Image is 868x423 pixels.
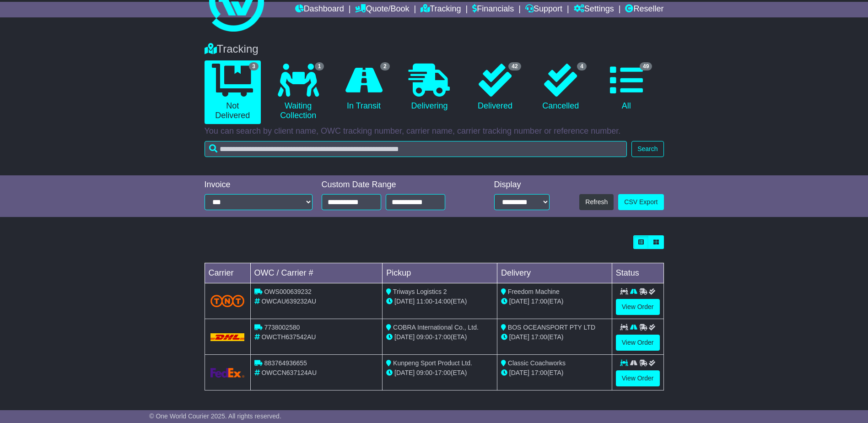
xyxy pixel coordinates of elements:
span: 2 [380,62,390,70]
a: 42 Delivered [467,60,523,114]
span: 17:00 [531,369,547,376]
a: 49 All [598,60,654,114]
span: 17:00 [531,333,547,341]
a: 3 Not Delivered [205,60,261,124]
a: Dashboard [295,2,344,17]
div: - (ETA) [386,332,493,342]
a: CSV Export [618,194,663,210]
img: DHL.png [210,333,245,341]
a: Tracking [421,2,461,17]
span: [DATE] [509,369,529,376]
button: Refresh [579,194,614,210]
span: 7738002580 [264,324,300,331]
a: Delivering [401,60,458,114]
img: TNT_Domestic.png [210,295,245,307]
span: 3 [249,62,259,70]
a: 2 In Transit [335,60,392,114]
button: Search [631,141,663,157]
span: 09:00 [416,369,432,376]
span: OWCCN637124AU [261,369,317,376]
div: Tracking [200,43,669,56]
span: OWCAU639232AU [261,298,316,305]
a: View Order [616,335,660,351]
span: 14:00 [435,298,451,305]
a: 1 Waiting Collection [270,60,326,124]
td: OWC / Carrier # [250,263,383,283]
a: Reseller [625,2,663,17]
a: Quote/Book [355,2,409,17]
span: [DATE] [394,298,415,305]
a: Financials [472,2,514,17]
span: 42 [508,62,521,70]
div: Display [494,180,550,190]
div: Invoice [205,180,313,190]
span: 11:00 [416,298,432,305]
span: [DATE] [394,333,415,341]
span: [DATE] [509,333,529,341]
td: Pickup [383,263,497,283]
div: (ETA) [501,332,608,342]
div: (ETA) [501,297,608,306]
span: © One World Courier 2025. All rights reserved. [149,412,281,420]
span: COBRA International Co., Ltd. [393,324,479,331]
a: Settings [574,2,614,17]
a: Support [525,2,562,17]
a: View Order [616,299,660,315]
span: 17:00 [435,333,451,341]
span: 09:00 [416,333,432,341]
div: Custom Date Range [322,180,469,190]
img: GetCarrierServiceLogo [210,368,245,378]
a: 4 Cancelled [533,60,589,114]
span: OWCTH637542AU [261,333,316,341]
span: [DATE] [509,298,529,305]
p: You can search by client name, OWC tracking number, carrier name, carrier tracking number or refe... [205,126,664,136]
span: 17:00 [531,298,547,305]
span: 1 [315,62,324,70]
span: OWS000639232 [264,288,312,295]
span: 49 [640,62,652,70]
div: - (ETA) [386,297,493,306]
td: Delivery [497,263,612,283]
td: Carrier [205,263,250,283]
span: 4 [577,62,587,70]
span: [DATE] [394,369,415,376]
span: Classic Coachworks [508,359,566,367]
span: 17:00 [435,369,451,376]
div: (ETA) [501,368,608,378]
span: BOS OCEANSPORT PTY LTD [508,324,595,331]
a: View Order [616,370,660,386]
span: Triways Logistics 2 [393,288,447,295]
div: - (ETA) [386,368,493,378]
span: 883764936655 [264,359,307,367]
span: Kunpeng Sport Product Ltd. [393,359,472,367]
td: Status [612,263,663,283]
span: Freedom Machine [508,288,560,295]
